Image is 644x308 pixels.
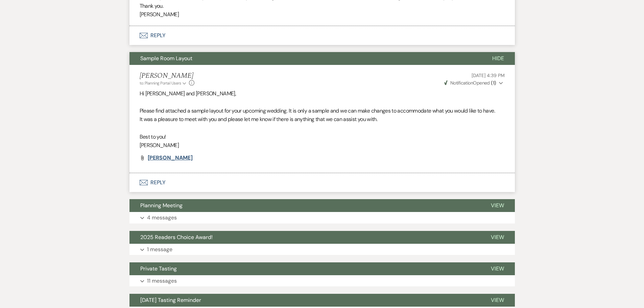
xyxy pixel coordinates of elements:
p: [PERSON_NAME] [140,141,505,150]
button: Sample Room Layout [129,52,481,65]
span: [PERSON_NAME] [148,154,193,161]
p: It was a pleasure to meet with you and please let me know if there is anything that we can assist... [140,115,505,124]
p: 4 messages [147,213,177,222]
h5: [PERSON_NAME] [140,72,195,80]
button: View [480,199,515,212]
span: Private Tasting [140,265,177,272]
span: View [491,265,504,272]
span: Notification [450,80,473,86]
button: Reply [129,26,515,45]
span: View [491,297,504,304]
button: Planning Meeting [129,199,480,212]
button: 2025 Readers Choice Award! [129,231,480,244]
button: View [480,231,515,244]
a: [PERSON_NAME] [148,155,193,161]
span: [DATE] 4:39 PM [472,72,504,78]
p: [PERSON_NAME] [140,10,505,19]
span: Planning Meeting [140,202,183,209]
button: 11 messages [129,275,515,287]
span: [DATE] Tasting Reminder [140,297,201,304]
button: NotificationOpened (1) [443,79,505,87]
button: 1 message [129,244,515,255]
p: Best to you! [140,133,505,141]
p: Thank you. [140,2,505,10]
span: View [491,234,504,241]
span: View [491,202,504,209]
button: Hide [481,52,515,65]
button: Private Tasting [129,262,480,275]
span: to: Planning Portal Users [140,80,181,86]
button: View [480,294,515,307]
button: 4 messages [129,212,515,223]
span: Opened [444,80,496,86]
button: [DATE] Tasting Reminder [129,294,480,307]
p: Please find attached a sample layout for your upcoming wedding. It is only a sample and we can ma... [140,106,505,115]
button: to: Planning Portal Users [140,80,188,86]
span: 2025 Readers Choice Award! [140,234,213,241]
p: 11 messages [147,277,177,285]
span: Hide [492,55,504,62]
span: Sample Room Layout [140,55,192,62]
button: Reply [129,173,515,192]
p: Hi [PERSON_NAME] and [PERSON_NAME], [140,89,505,98]
p: 1 message [147,245,172,254]
button: View [480,262,515,275]
strong: ( 1 ) [491,80,496,86]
